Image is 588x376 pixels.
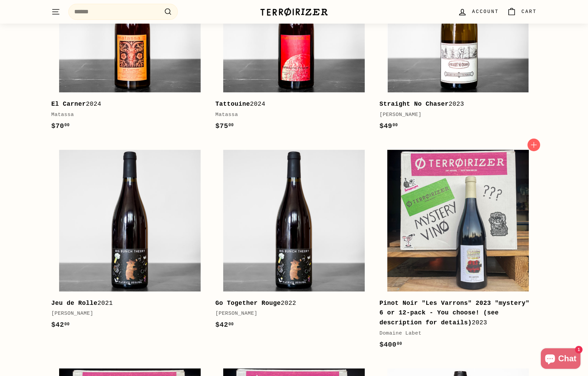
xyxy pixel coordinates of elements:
div: 2024 [51,99,202,109]
span: Account [472,8,499,15]
div: 2021 [51,298,202,308]
sup: 00 [392,123,398,128]
a: Cart [503,2,541,22]
b: Jeu de Rolle [51,300,97,307]
sup: 00 [397,341,402,346]
sup: 00 [64,322,69,327]
b: El Carner [51,101,86,107]
sup: 00 [64,123,69,128]
span: $400 [379,341,402,349]
div: Matassa [51,111,202,119]
div: 2023 [379,298,530,328]
div: 2024 [215,99,366,109]
div: 2022 [215,298,366,308]
a: Account [454,2,503,22]
inbox-online-store-chat: Shopify online store chat [539,348,583,371]
div: 2023 [379,99,530,109]
span: Cart [521,8,537,15]
span: $49 [379,122,398,130]
div: [PERSON_NAME] [379,111,530,119]
sup: 00 [228,123,233,128]
sup: 00 [228,322,233,327]
div: Matassa [215,111,366,119]
b: Tattouine [215,101,250,107]
b: Straight No Chaser [379,101,449,107]
b: Pinot Noir "Les Varrons" 2023 "mystery" 6 or 12-pack - You choose! (see description for details) [379,300,530,326]
span: $75 [215,122,234,130]
a: Pinot Noir "Les Varrons" 2023 "mystery" 6 or 12-pack - You choose! (see description for details)2... [379,142,537,357]
a: Go Together Rouge2022[PERSON_NAME] [215,142,373,338]
div: [PERSON_NAME] [215,310,366,318]
span: $42 [215,321,234,329]
span: $42 [51,321,70,329]
span: $70 [51,122,70,130]
b: Go Together Rouge [215,300,281,307]
a: Jeu de Rolle2021[PERSON_NAME] [51,142,209,338]
div: [PERSON_NAME] [51,310,202,318]
div: Domaine Labet [379,329,530,338]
